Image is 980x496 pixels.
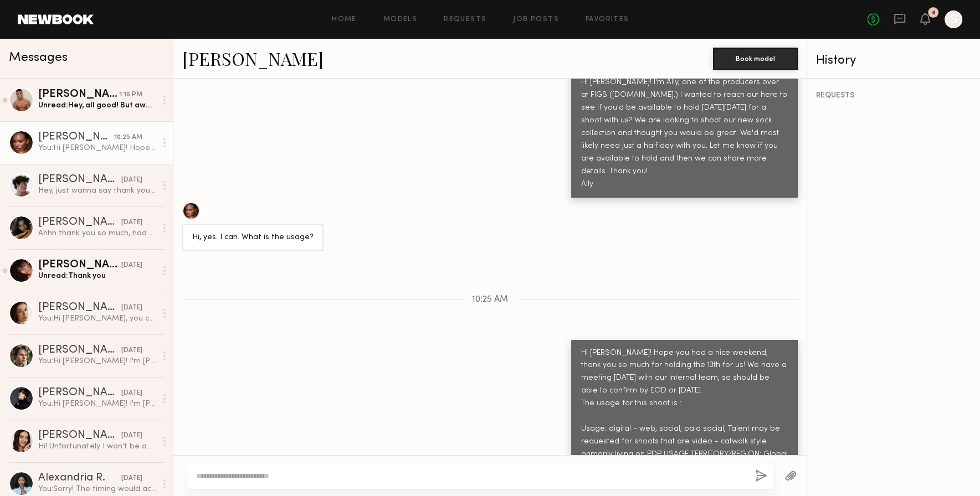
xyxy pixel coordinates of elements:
div: Ahhh thank you so much, had tons of fun!! :)) [38,228,156,239]
div: [DATE] [121,218,142,228]
div: You: Hi [PERSON_NAME]! Hope you had a nice weekend, thank you so much for holding the 13th for us... [38,143,156,153]
a: Book model [713,53,798,63]
div: [PERSON_NAME] [38,174,121,185]
a: S [945,11,962,28]
div: [PERSON_NAME] [38,260,121,271]
div: REQUESTS [816,92,971,100]
div: Hey, just wanna say thank you so much for booking me, and I really enjoyed working with all of you😊 [38,185,156,196]
div: [DATE] [121,345,142,356]
div: [PERSON_NAME] [38,430,121,441]
div: [PERSON_NAME] [38,302,121,313]
span: 10:25 AM [472,295,508,304]
div: Hi [PERSON_NAME]! I'm Ally, one of the producers over at FIGS ([DOMAIN_NAME].) I wanted to reach ... [581,76,788,191]
div: [DATE] [121,388,142,399]
div: [DATE] [121,260,142,271]
a: [PERSON_NAME] [182,46,324,70]
div: [DATE] [121,175,142,185]
div: You: Hi [PERSON_NAME]! I'm [PERSON_NAME], the production coordinator over at FIGS ([DOMAIN_NAME].... [38,356,156,366]
div: Hi! Unfortunately I won’t be able to shoot [DATE]:( I am doing a summer internship so my schedule... [38,441,156,452]
div: 4 [931,10,936,16]
div: 10:25 AM [114,132,142,143]
div: [PERSON_NAME] [38,132,114,143]
div: Alexandria R. [38,473,121,484]
div: [PERSON_NAME] [38,387,121,399]
div: [DATE] [121,431,142,441]
span: Messages [9,51,68,64]
div: [DATE] [121,473,142,484]
div: Unread: Hey, all good! But awesome, I'll be on the lookout for any messages from you. Half day is... [38,100,156,111]
div: 1:16 PM [119,90,142,100]
a: Requests [444,16,486,23]
div: [PERSON_NAME] [38,217,121,228]
div: You: Sorry! The timing would actually be 1-3pm or 2-4pm. [38,484,156,494]
div: History [816,54,971,67]
div: You: Hi [PERSON_NAME]! I'm [PERSON_NAME], the production coordinator over at FIGS ([DOMAIN_NAME].... [38,399,156,409]
div: You: Hi [PERSON_NAME], you can release. Thanks for holding! [38,313,156,324]
div: [PERSON_NAME] [38,345,121,356]
div: [PERSON_NAME] [38,89,119,100]
a: Models [383,16,417,23]
a: Job Posts [513,16,559,23]
a: Favorites [586,16,629,23]
div: Unread: Thank you [38,271,156,281]
div: [DATE] [121,303,142,313]
div: Hi, yes. I can. What is the usage? [192,231,314,244]
button: Book model [713,48,798,70]
a: Home [332,16,357,23]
